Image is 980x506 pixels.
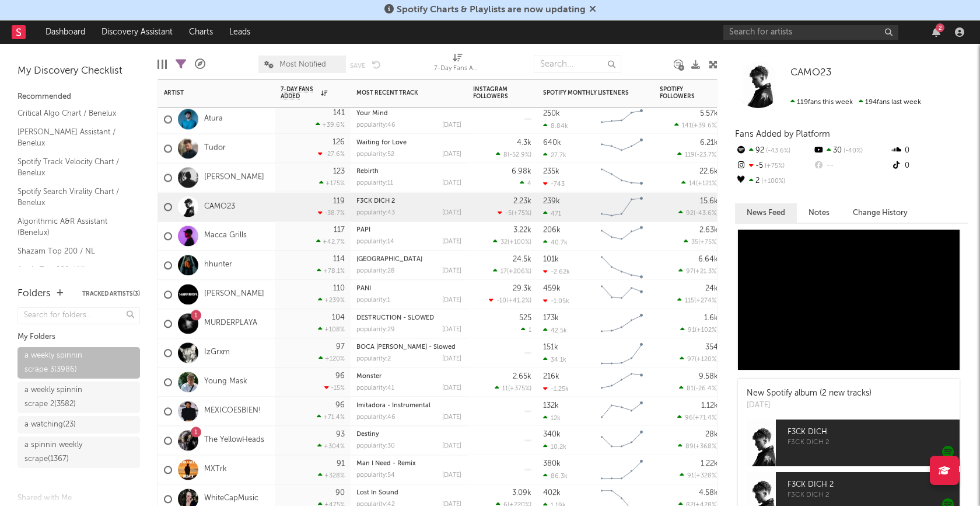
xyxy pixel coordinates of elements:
[543,168,559,175] div: 235k
[677,414,718,421] div: ( )
[335,372,345,380] div: 96
[519,314,531,321] div: 525
[505,210,512,217] span: -5
[685,298,694,304] span: 115
[674,122,718,129] div: ( )
[442,472,461,479] div: [DATE]
[512,168,531,175] div: 6.98k
[543,343,558,351] div: 151k
[517,138,531,146] div: 4.3k
[204,318,257,328] a: MURDERPLAYA
[204,377,247,387] a: Young Mask
[513,255,531,263] div: 24.5k
[687,473,694,480] span: 91
[790,67,832,79] a: CAMO23
[204,435,264,445] a: The YellowHeads
[336,343,345,351] div: 97
[17,491,140,505] div: Shared with Me
[787,439,960,446] span: F3CK DICH 2
[528,327,531,334] span: 1
[204,406,261,416] a: MEXICOESBIEN!
[699,372,718,380] div: 9.58k
[316,122,345,129] div: +39.6 %
[356,238,394,245] div: popularity: 14
[695,386,716,392] span: -26.4 %
[596,221,648,251] svg: Chart title
[698,255,718,263] div: 6.64k
[695,210,716,217] span: -43.6 %
[763,163,785,169] span: +75 %
[17,330,140,344] div: My Folders
[493,268,531,275] div: ( )
[204,260,232,270] a: hhunter
[372,59,381,70] button: Undo the changes to the current view.
[686,269,694,275] span: 97
[596,397,648,426] svg: Chart title
[335,401,345,409] div: 96
[705,431,718,438] div: 28k
[685,444,694,450] span: 89
[318,209,345,217] div: -38.7 %
[17,215,128,239] a: Algorithmic A&R Assistant (Benelux)
[356,180,393,186] div: popularity: 11
[790,68,832,78] span: CAMO23
[747,387,871,400] div: New Spotify album (2 new tracks)
[687,356,695,363] span: 97
[17,307,140,324] input: Search for folders...
[434,62,481,76] div: 7-Day Fans Added (7-Day Fans Added)
[333,168,345,175] div: 123
[596,105,648,134] svg: Chart title
[356,431,461,438] div: Destiny
[24,383,107,411] div: a weekly spinnin scrape 2 ( 3582 )
[797,203,841,223] button: Notes
[543,489,561,497] div: 402k
[17,185,128,209] a: Spotify Search Virality Chart / Benelux
[17,416,140,434] a: a watching(23)
[508,298,530,304] span: +41.2 %
[694,123,716,129] span: +39.6 %
[17,245,128,258] a: Shazam Top 200 / NL
[680,326,718,334] div: ( )
[596,309,648,338] svg: Chart title
[684,238,718,246] div: ( )
[686,210,694,217] span: 92
[356,373,381,379] a: Monster
[442,355,461,362] div: [DATE]
[695,415,716,421] span: +71.4 %
[324,384,345,392] div: -15 %
[680,355,718,363] div: ( )
[509,269,530,275] span: +206 %
[527,181,531,188] span: 4
[543,431,561,438] div: 340k
[596,426,648,455] svg: Chart title
[204,172,264,182] a: [PERSON_NAME]
[677,151,718,158] div: ( )
[723,25,898,40] input: Search for artists
[335,489,345,497] div: 90
[350,63,365,69] button: Save
[356,197,395,204] a: F3CK DICH 2
[204,494,258,504] a: WhiteCapMusic
[333,255,345,263] div: 114
[513,285,531,292] div: 29.3k
[759,178,785,185] span: +100 %
[682,123,692,129] span: 141
[442,238,461,245] div: [DATE]
[543,89,631,96] div: Spotify Monthly Listeners
[356,209,395,216] div: popularity: 43
[891,158,968,174] div: 0
[543,226,561,234] div: 206k
[705,285,718,292] div: 24k
[356,460,416,467] a: Man I Need - Remix
[397,5,586,15] span: Spotify Charts & Playlists are now updating
[356,431,379,438] a: Destiny
[82,291,140,297] button: Tracked Artists(3)
[543,197,560,205] div: 239k
[279,61,326,68] span: Most Notified
[691,240,698,246] span: 35
[509,240,530,246] span: +100 %
[701,460,718,467] div: 1.22k
[181,20,221,44] a: Charts
[596,192,648,221] svg: Chart title
[678,268,718,275] div: ( )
